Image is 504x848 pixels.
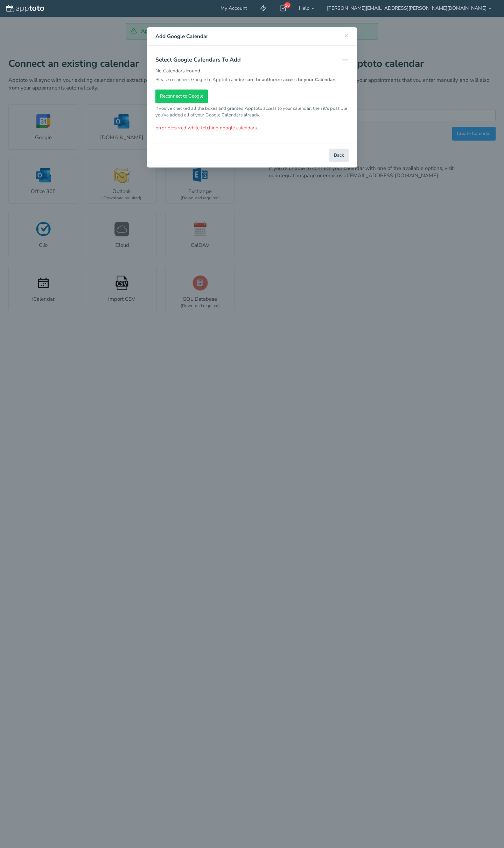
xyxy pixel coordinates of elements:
p: If you've checked all the boxes and granted Apptoto access to your calendar, then it's possible y... [155,105,349,119]
strong: be sure to authorize access to your Calendars [239,77,336,83]
p: Error occurred while fetching google calendars. [155,124,349,131]
button: Reconnect to Google [155,90,208,103]
p: Please reconnect Google to Apptoto and . [155,77,349,83]
h2: Select Google Calendars To Add [155,57,349,63]
span: × [344,30,349,40]
div: No Calendars Found [155,67,349,131]
h4: Add Google Calendar [155,33,349,40]
span: Reconnect to Google [160,93,203,100]
button: Back [329,149,349,162]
